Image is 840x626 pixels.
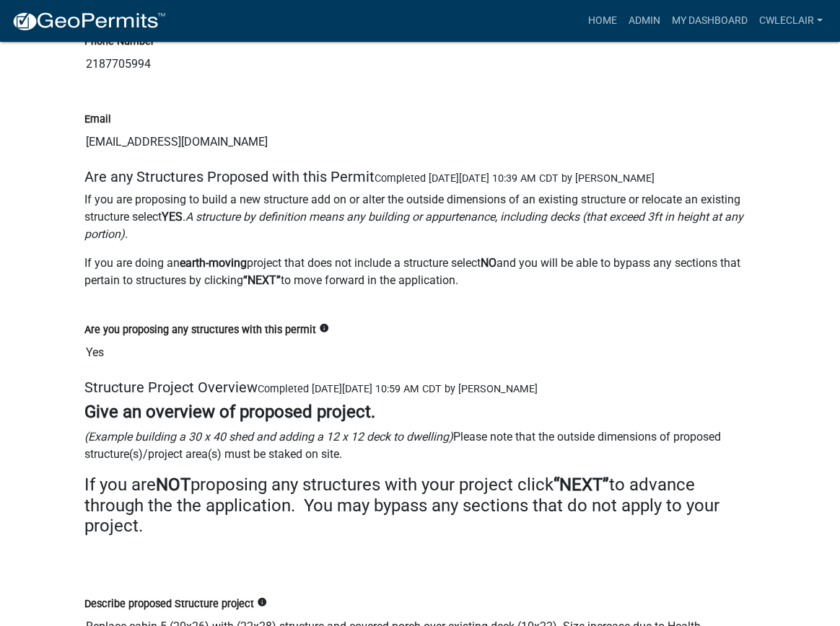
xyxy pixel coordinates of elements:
span: Completed [DATE][DATE] 10:59 AM CDT by [PERSON_NAME] [258,383,538,395]
label: Phone Number [84,37,154,47]
a: Admin [623,7,666,35]
strong: YES [162,210,183,224]
h4: If you are proposing any structures with your project click to advance through the the applicatio... [84,475,756,537]
label: Describe proposed Structure project [84,599,254,609]
a: cwleclair [753,7,828,35]
label: Are you proposing any structures with this permit [84,325,316,335]
i: A structure by definition means any building or appurtenance, including decks (that exceed 3ft in... [84,210,743,241]
a: My Dashboard [666,7,753,35]
i: info [319,323,329,333]
p: If you are doing an project that does not include a structure select and you will be able to bypa... [84,255,756,289]
strong: Give an overview of proposed project. [84,402,375,422]
label: Email [84,115,111,125]
strong: NO [481,256,496,270]
h5: Are any Structures Proposed with this Permit [84,168,756,185]
strong: earth-moving [180,256,247,270]
p: Please note that the outside dimensions of proposed structure(s)/project area(s) must be staked o... [84,428,756,463]
i: (Example building a 30 x 40 shed and adding a 12 x 12 deck to dwelling) [84,430,453,444]
h5: Structure Project Overview [84,379,756,396]
i: info [257,597,267,607]
strong: “NEXT” [554,475,609,495]
strong: “NEXT” [243,273,281,287]
a: Home [582,7,623,35]
strong: NOT [156,475,191,495]
p: If you are proposing to build a new structure add on or alter the outside dimensions of an existi... [84,191,756,243]
span: Completed [DATE][DATE] 10:39 AM CDT by [PERSON_NAME] [375,172,655,185]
